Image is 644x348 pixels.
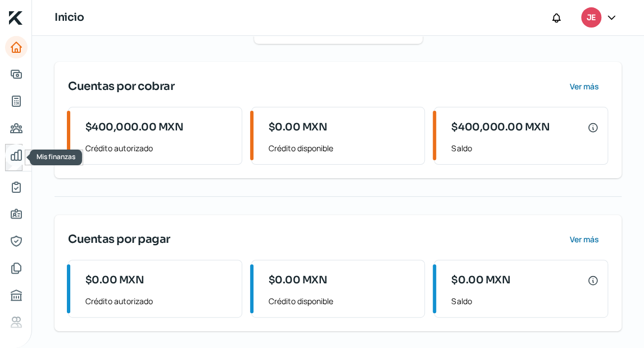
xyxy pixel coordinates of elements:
[269,120,328,135] span: $0.00 MXN
[451,120,550,135] span: $400,000.00 MXN
[5,90,28,112] a: Tus créditos
[55,10,84,26] h1: Inicio
[5,311,28,333] a: Referencias
[451,294,598,308] span: Saldo
[5,203,28,225] a: Información general
[560,75,608,98] button: Ver más
[68,231,170,248] span: Cuentas por pagar
[5,230,28,252] a: Representantes
[570,83,599,91] span: Ver más
[5,284,28,306] a: Buró de crédito
[85,273,144,288] span: $0.00 MXN
[85,294,233,308] span: Crédito autorizado
[5,36,28,58] a: Inicio
[269,294,416,308] span: Crédito disponible
[5,63,28,85] a: Adelantar facturas
[560,228,608,251] button: Ver más
[5,257,28,279] a: Documentos
[570,236,599,243] span: Ver más
[451,273,510,288] span: $0.00 MXN
[5,117,28,139] a: Pago a proveedores
[68,78,174,95] span: Cuentas por cobrar
[5,176,28,198] a: Mi contrato
[85,141,233,155] span: Crédito autorizado
[5,144,28,166] a: Mis finanzas
[37,152,75,161] span: Mis finanzas
[269,273,328,288] span: $0.00 MXN
[451,141,598,155] span: Saldo
[85,120,184,135] span: $400,000.00 MXN
[587,11,595,25] span: JE
[269,141,416,155] span: Crédito disponible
